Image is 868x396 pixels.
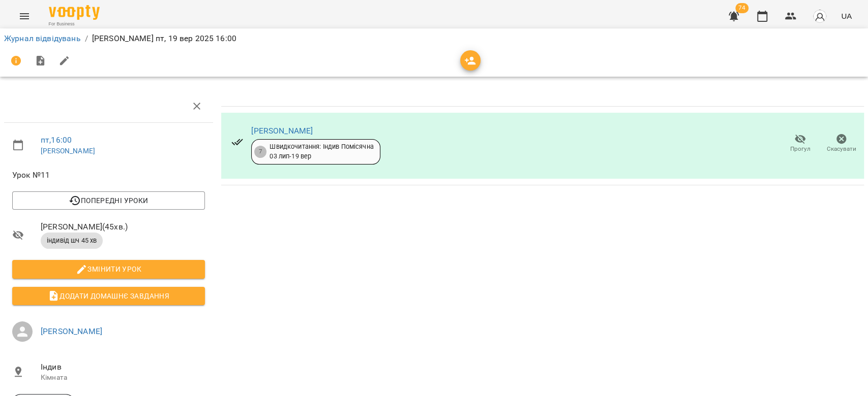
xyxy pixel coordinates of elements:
span: Урок №11 [12,169,205,181]
span: Змінити урок [20,263,197,275]
div: Швидкочитання: Індив Помісячна 03 лип - 19 вер [270,142,373,161]
button: UA [837,7,856,25]
p: Кімната [41,373,205,383]
span: UA [841,11,852,21]
span: індивід шч 45 хв [41,236,103,245]
a: Журнал відвідувань [4,34,81,43]
a: пт , 16:00 [41,135,72,145]
button: Попередні уроки [12,191,205,210]
a: [PERSON_NAME] [41,326,102,336]
span: For Business [49,21,100,27]
button: Menu [12,4,37,28]
span: Прогул [790,145,811,153]
img: avatar_s.png [813,9,827,23]
button: Додати домашнє завдання [12,287,205,305]
button: Скасувати [821,129,862,158]
span: [PERSON_NAME] ( 45 хв. ) [41,221,205,233]
span: Індив [41,361,205,373]
button: Змінити урок [12,260,205,278]
button: Прогул [780,129,821,158]
a: [PERSON_NAME] [251,126,313,136]
p: [PERSON_NAME] пт, 19 вер 2025 16:00 [92,32,236,45]
span: 74 [735,3,749,13]
div: 7 [254,146,266,158]
span: Скасувати [827,145,856,153]
span: Попередні уроки [20,194,197,207]
a: [PERSON_NAME] [41,147,95,155]
img: Voopty Logo [49,5,100,20]
nav: breadcrumb [4,32,864,45]
li: / [85,32,88,45]
span: Додати домашнє завдання [20,290,197,302]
